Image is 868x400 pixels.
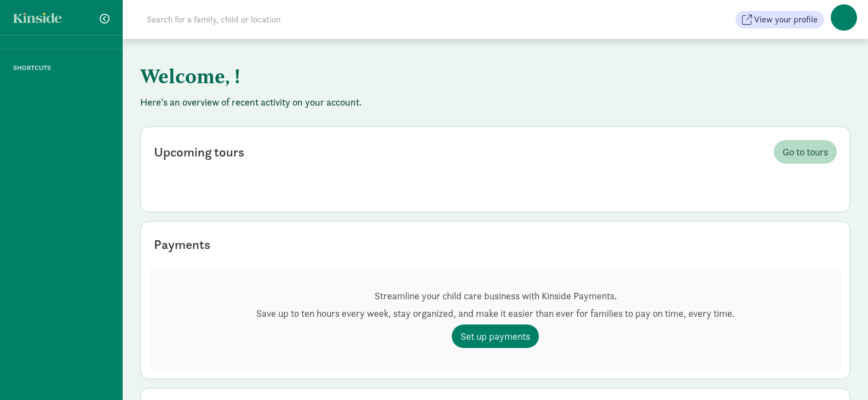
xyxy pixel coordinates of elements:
input: Search for a family, child or location [140,9,447,31]
a: Set up payments [452,324,539,348]
div: Upcoming tours [154,142,244,162]
p: Here's an overview of recent activity on your account. [140,96,850,109]
p: Save up to ten hours every week, stay organized, and make it easier than ever for families to pay... [256,307,734,320]
span: View your profile [754,13,818,26]
div: Payments [154,235,210,254]
button: View your profile [735,11,824,28]
p: Streamline your child care business with Kinside Payments. [256,289,734,303]
h1: Welcome, ! [140,56,682,96]
span: Set up payments [461,329,530,344]
a: Go to tours [774,140,837,164]
span: Go to tours [783,144,828,159]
